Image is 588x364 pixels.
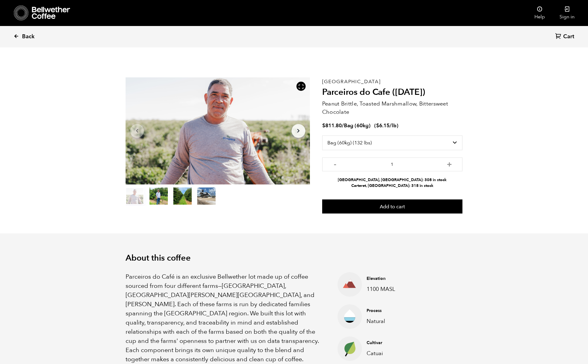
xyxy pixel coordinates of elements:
[344,122,371,129] span: Bag (60kg)
[367,317,425,325] p: Natural
[331,161,339,167] button: -
[126,253,462,263] h2: About this coffee
[367,308,425,314] h4: Process
[376,122,390,129] bdi: 6.15
[446,161,453,167] button: +
[376,122,379,129] span: $
[555,33,576,41] a: Cart
[322,177,462,183] li: [GEOGRAPHIC_DATA], [GEOGRAPHIC_DATA]: 308 in stock
[342,122,344,129] span: /
[322,199,462,214] button: Add to cart
[367,276,425,282] h4: Elevation
[322,87,462,98] h2: Parceiros do Cafe ([DATE])
[126,272,322,364] p: Parceiros do Café is an exclusive Bellwether lot made up of coffee sourced from four different fa...
[367,340,425,346] h4: Cultivar
[374,122,398,129] span: ( )
[390,122,397,129] span: /lb
[322,122,325,129] span: $
[322,122,342,129] bdi: 811.80
[563,33,574,40] span: Cart
[22,33,35,40] span: Back
[367,285,425,293] p: 1100 MASL
[322,183,462,189] li: Carteret, [GEOGRAPHIC_DATA]: 318 in stock
[322,100,462,116] p: Peanut Brittle, Toasted Marshmallow, Bittersweet Chocolate
[367,349,425,358] p: Catuai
